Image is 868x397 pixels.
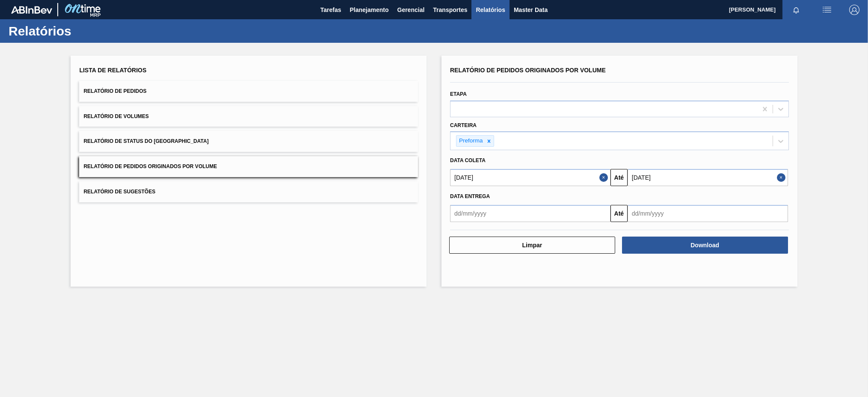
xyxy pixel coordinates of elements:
button: Até [610,205,628,222]
button: Limpar [449,237,615,254]
input: dd/mm/yyyy [450,205,610,222]
button: Close [777,169,788,186]
label: Etapa [450,91,467,97]
span: Tarefas [320,5,341,15]
span: Relatório de Volumes [83,113,148,119]
input: dd/mm/yyyy [628,169,788,186]
span: Relatório de Sugestões [83,189,155,195]
button: Até [610,169,628,186]
img: userActions [822,5,832,15]
h1: Relatórios [9,26,160,36]
span: Relatório de Status do [GEOGRAPHIC_DATA] [83,138,208,144]
button: Close [599,169,610,186]
span: Gerencial [397,5,425,15]
span: Data coleta [450,157,486,163]
button: Notificações [782,4,810,16]
button: Relatório de Pedidos [79,81,418,102]
span: Lista de Relatórios [79,67,146,74]
button: Relatório de Sugestões [79,181,418,202]
button: Download [622,237,788,254]
span: Relatório de Pedidos Originados por Volume [450,67,606,74]
button: Relatório de Volumes [79,106,418,127]
div: Preforma [456,136,484,146]
button: Relatório de Pedidos Originados por Volume [79,156,418,177]
span: Transportes [433,5,467,15]
span: Data entrega [450,193,490,199]
span: Master Data [514,5,548,15]
span: Relatório de Pedidos [83,88,146,94]
label: Carteira [450,122,477,128]
input: dd/mm/yyyy [450,169,610,186]
span: Relatório de Pedidos Originados por Volume [83,163,217,169]
span: Relatórios [476,5,505,15]
img: Logout [849,5,859,15]
img: TNhmsLtSVTkK8tSr43FrP2fwEKptu5GPRR3wAAAABJRU5ErkJggg== [11,6,52,14]
span: Planejamento [350,5,388,15]
input: dd/mm/yyyy [628,205,788,222]
button: Relatório de Status do [GEOGRAPHIC_DATA] [79,131,418,152]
